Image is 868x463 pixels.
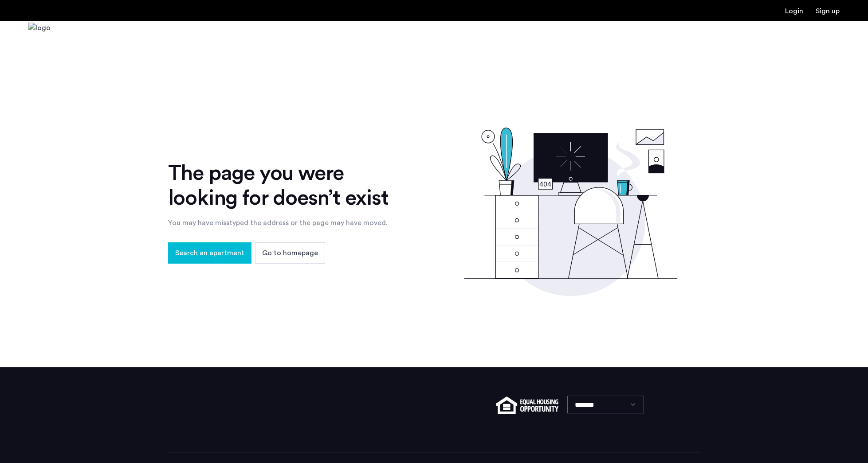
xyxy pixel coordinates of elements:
a: Cazamio Logo [28,23,51,56]
span: Go to homepage [262,248,318,258]
span: Search an apartment [175,248,244,258]
select: Language select [567,396,644,413]
a: Login [785,8,803,15]
button: button [255,242,325,264]
button: button [168,242,251,264]
a: Registration [816,8,840,15]
img: logo [28,23,51,56]
img: equal-housing.png [496,397,558,414]
div: The page you were looking for doesn’t exist [168,161,405,210]
div: You may have misstyped the address or the page may have moved. [168,218,405,228]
